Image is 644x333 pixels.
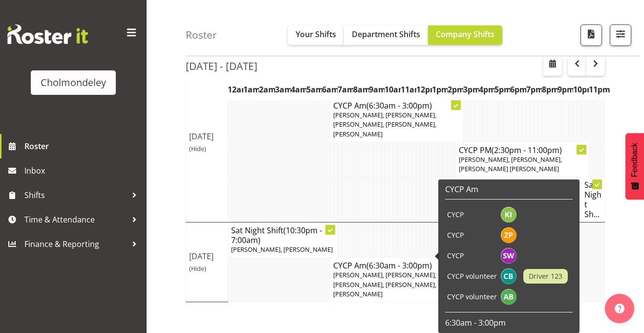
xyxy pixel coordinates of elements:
th: 2pm [448,78,463,101]
span: (6:30am - 3:00pm) [366,100,432,111]
h6: CYCP Am [445,184,573,194]
img: charlotte-bottcher11626.jpg [501,268,516,284]
th: 7am [338,78,353,101]
h4: CYCP Am [333,261,460,270]
td: CYCP volunteer [445,266,499,287]
th: 12pm [416,78,432,101]
span: Feedback [630,143,639,177]
th: 11am [401,78,416,101]
th: 2am [259,78,275,101]
td: CYCP [445,245,499,266]
button: Feedback - Show survey [625,133,644,200]
h4: Roster [186,29,217,41]
span: Company Shifts [436,29,494,40]
th: 3am [275,78,291,101]
button: Your Shifts [288,25,344,45]
img: sophie-walton8494.jpg [501,248,516,264]
span: Driver 123 [529,271,562,282]
td: CYCP volunteer [445,287,499,307]
th: 12am [228,78,243,101]
button: Download a PDF of the roster according to the set date range. [580,24,602,46]
span: (2:30pm - 11:00pm) [492,145,562,155]
th: 1pm [432,78,448,101]
th: 10am [385,78,400,101]
th: 5pm [494,78,510,101]
span: Shifts [24,188,127,202]
button: Select a specific date within the roster. [543,56,562,76]
th: 9am [369,78,385,101]
span: Department Shifts [352,29,420,40]
img: kate-inwood10942.jpg [501,207,516,222]
button: Department Shifts [344,25,428,45]
th: 6am [322,78,338,101]
button: Company Shifts [428,25,502,45]
span: [PERSON_NAME], [PERSON_NAME], [PERSON_NAME] [PERSON_NAME] [459,155,562,173]
span: Finance & Reporting [24,237,127,251]
img: help-xxl-2.png [615,304,624,313]
span: (Hide) [189,264,206,273]
span: Roster [24,139,142,154]
th: 4am [291,78,306,101]
td: CYCP [445,204,499,225]
th: 5am [306,78,322,101]
span: Inbox [24,163,142,178]
th: 8pm [542,78,558,101]
th: 11pm [589,78,604,101]
button: Filter Shifts [610,24,631,46]
span: Your Shifts [296,29,336,40]
th: 3pm [463,78,479,101]
span: Time & Attendance [24,212,127,227]
td: CYCP [445,225,499,245]
th: 8am [353,78,369,101]
h4: Sat Night Sh... [584,180,602,219]
img: zoe-palmer10907.jpg [501,227,516,243]
td: [DATE] [186,222,228,302]
th: 1am [243,78,259,101]
span: (10:30pm - 7:00am) [231,225,322,245]
td: [DATE] [186,63,228,222]
h4: CYCP PM [459,145,586,155]
p: 6:30am - 3:00pm [445,317,573,328]
th: 6pm [510,78,526,101]
span: [PERSON_NAME], [PERSON_NAME], [PERSON_NAME], [PERSON_NAME], [PERSON_NAME] [333,111,436,138]
img: Rosterit website logo [7,24,88,44]
span: (Hide) [189,144,206,153]
th: 4pm [479,78,494,101]
span: [PERSON_NAME], [PERSON_NAME], [PERSON_NAME], [PERSON_NAME], [PERSON_NAME] [333,270,436,298]
span: (6:30am - 3:00pm) [366,260,432,271]
h4: Sat Night Shift [231,225,335,245]
span: [PERSON_NAME], [PERSON_NAME] [231,245,333,254]
th: 7pm [526,78,542,101]
th: 10pm [573,78,589,101]
img: amelie-brandt11629.jpg [501,289,516,305]
th: 9pm [558,78,573,101]
h2: [DATE] - [DATE] [186,60,258,72]
h4: CYCP Am [333,101,460,111]
div: Cholmondeley [41,75,106,90]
